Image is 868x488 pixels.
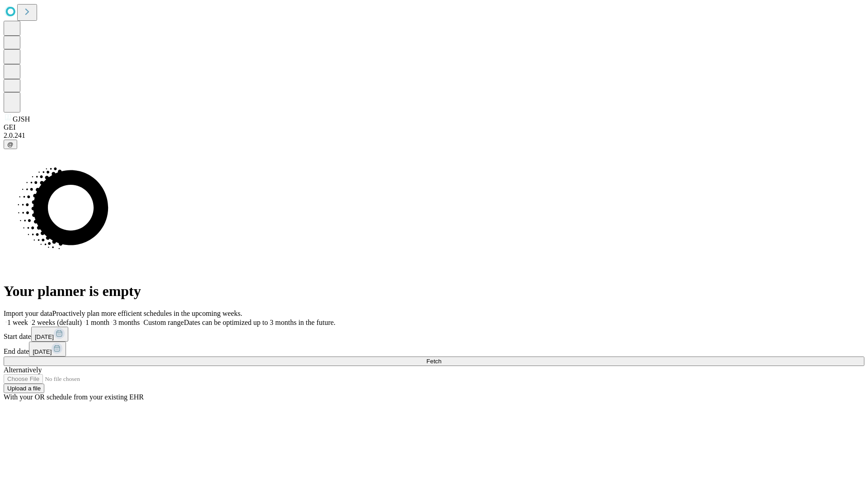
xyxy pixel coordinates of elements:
span: @ [7,141,14,148]
span: Proactively plan more efficient schedules in the upcoming weeks. [52,310,242,317]
div: End date [4,342,864,357]
span: Dates can be optimized up to 3 months in the future. [184,319,335,326]
span: [DATE] [33,348,52,355]
div: Start date [4,327,864,342]
div: GEI [4,123,864,131]
span: GJSH [13,115,30,123]
div: 2.0.241 [4,131,864,140]
span: Fetch [426,358,441,365]
button: [DATE] [31,327,68,342]
span: Import your data [4,310,52,317]
button: @ [4,140,17,149]
span: 1 week [7,319,28,326]
span: [DATE] [35,333,54,340]
span: With your OR schedule from your existing EHR [4,393,144,401]
span: 2 weeks (default) [32,319,82,326]
button: [DATE] [29,342,66,357]
span: Custom range [143,319,184,326]
span: Alternatively [4,366,42,374]
span: 3 months [113,319,140,326]
h1: Your planner is empty [4,283,864,300]
button: Upload a file [4,384,44,393]
button: Fetch [4,357,864,366]
span: 1 month [85,319,109,326]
